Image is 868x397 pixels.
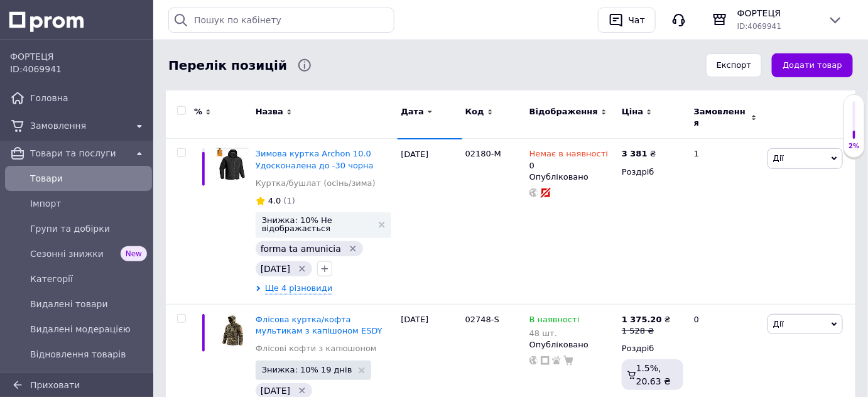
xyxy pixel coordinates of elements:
a: Флісова куртка/кофта мультикам з капішоном ESDY [256,315,382,335]
span: Відображення [529,106,598,117]
b: 1 375.20 [622,315,662,324]
span: Товари та послуги [30,147,127,160]
div: 0 [529,148,608,171]
a: Флісові кофти з капюшоном [256,343,377,354]
span: Ціна [622,106,643,117]
span: Ще 4 різновиди [265,283,333,295]
span: Головна [30,92,147,104]
span: Сезонні знижки [30,247,116,260]
button: Чат [598,8,656,33]
span: Товари [30,172,147,185]
img: Зимняя куртка Archon 10.0 Усовершенствованная до -30 черная [216,148,249,181]
span: Групи та добірки [30,222,147,235]
div: Опубліковано [529,339,616,351]
span: Дії [773,153,784,163]
span: ФОРТЕЦЯ [737,7,818,19]
button: Додати товар [772,53,853,78]
span: Замовлення [694,106,748,129]
span: ФОРТЕЦЯ [10,50,147,63]
span: Перелік позицій [168,57,287,75]
svg: Видалити мітку [348,244,358,254]
span: В наявності [529,315,580,328]
span: ID: 4069941 [737,22,781,31]
svg: Видалити мітку [297,264,307,274]
span: Дії [773,319,784,329]
span: Знижка: 10% 19 днів [262,366,352,374]
span: Дата [401,106,424,117]
span: 02748-S [465,315,499,324]
div: [DATE] [398,139,462,305]
div: 1 528 ₴ [622,325,671,337]
div: Роздріб [622,166,683,178]
span: 4.0 [268,196,281,205]
span: % [194,106,202,117]
span: Код [465,106,484,117]
span: Немає в наявності [529,149,608,162]
span: Відновлення товарів [30,348,147,361]
span: 1.5%, 20.63 ₴ [636,363,671,386]
span: ID: 4069941 [10,64,62,74]
span: Видалені модерацією [30,323,147,335]
a: Куртка/бушлат (осінь/зима) [256,178,376,189]
div: 1 [686,139,764,305]
button: Експорт [706,53,762,78]
span: Назва [256,106,283,117]
span: Приховати [30,380,80,390]
span: 02180-M [465,149,501,158]
input: Пошук по кабінету [168,8,394,33]
span: Знижка: 10% Не відображається [262,216,373,232]
b: 3 381 [622,149,648,158]
span: Замовлення [30,119,127,132]
div: Роздріб [622,343,683,354]
div: ₴ [622,148,656,160]
div: ₴ [622,314,671,325]
span: (1) [283,196,295,205]
span: [DATE] [261,264,290,274]
span: Видалені товари [30,298,147,310]
span: Імпорт [30,197,147,210]
a: Зимова куртка Archon 10.0 Удосконалена до -30 чорна [256,149,374,170]
div: Опубліковано [529,171,616,183]
span: [DATE] [261,386,290,396]
img: Флисовая куртка/кофта мультикам с капишоном ESDY [216,314,249,347]
div: 2% [844,142,864,151]
div: Чат [626,11,648,30]
span: New [121,246,147,261]
svg: Видалити мітку [297,386,307,396]
div: 48 шт. [529,329,580,338]
span: forma ta amunicia [261,244,341,254]
span: Категорії [30,273,147,285]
